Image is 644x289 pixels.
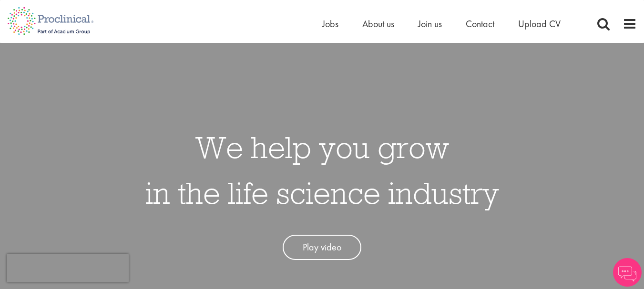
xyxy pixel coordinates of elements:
a: Play video [283,235,361,260]
a: Jobs [322,18,338,30]
h1: We help you grow in the life science industry [145,124,499,216]
a: Join us [418,18,442,30]
img: Chatbot [613,258,642,287]
a: About us [362,18,394,30]
a: Upload CV [518,18,561,30]
a: Contact [466,18,494,30]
